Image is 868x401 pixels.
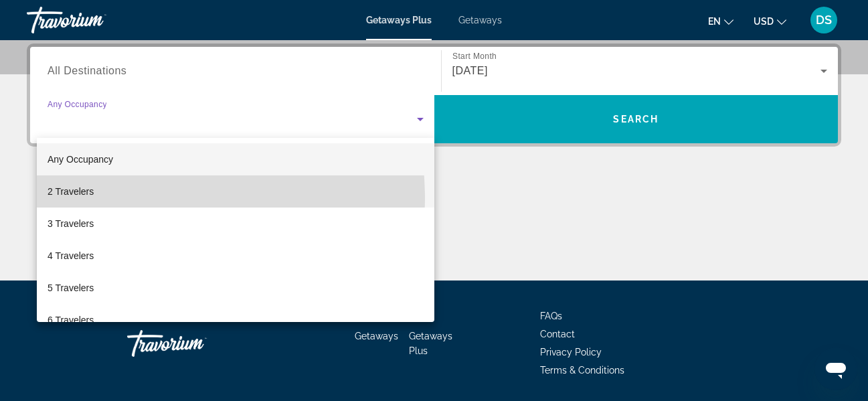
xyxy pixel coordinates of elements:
span: Any Occupancy [48,154,113,165]
span: 4 Travelers [48,248,94,264]
iframe: Button to launch messaging window [814,347,857,390]
span: 2 Travelers [48,183,94,199]
span: 3 Travelers [48,216,94,232]
span: 5 Travelers [48,280,94,296]
span: 6 Travelers [48,312,94,328]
